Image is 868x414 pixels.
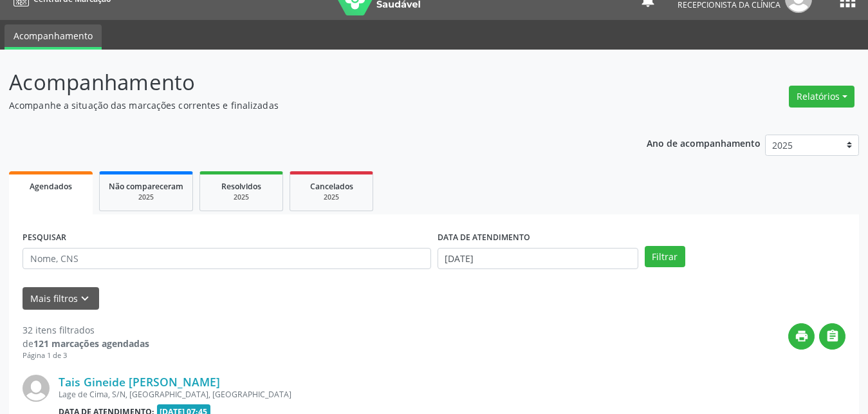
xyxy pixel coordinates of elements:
button: Mais filtroskeyboard_arrow_down [23,287,99,310]
p: Ano de acompanhamento [647,135,761,151]
div: de [23,337,149,350]
span: Não compareceram [109,181,183,192]
span: Resolvidos [221,181,261,192]
div: Página 1 de 3 [23,350,149,361]
label: DATA DE ATENDIMENTO [438,228,530,248]
div: 2025 [109,193,183,202]
i:  [826,329,840,343]
span: Cancelados [310,181,353,192]
a: Tais Gineide [PERSON_NAME] [59,375,220,389]
div: 2025 [209,193,273,202]
p: Acompanhe a situação das marcações correntes e finalizadas [9,99,604,112]
input: Nome, CNS [23,248,431,270]
div: Lage de Cima, S/N, [GEOGRAPHIC_DATA], [GEOGRAPHIC_DATA] [59,389,652,400]
img: img [23,375,50,402]
strong: 121 marcações agendadas [33,337,149,350]
button: Filtrar [645,246,685,268]
button: Relatórios [789,86,854,108]
i: print [795,329,809,343]
div: 2025 [299,193,364,202]
p: Acompanhamento [9,66,604,99]
button:  [819,323,845,350]
input: Selecione um intervalo [438,248,638,270]
a: Acompanhamento [5,24,102,50]
div: 32 itens filtrados [23,323,149,337]
i: keyboard_arrow_down [78,292,92,306]
label: PESQUISAR [23,228,66,248]
span: Agendados [30,181,72,192]
button: print [788,323,815,350]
